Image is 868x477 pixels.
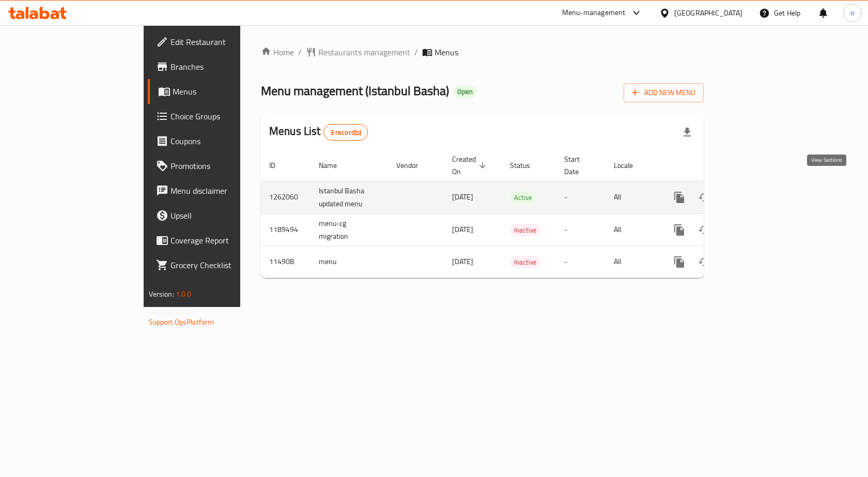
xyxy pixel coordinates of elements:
[171,259,281,271] span: Grocery Checklist
[148,153,289,178] a: Promotions
[311,213,388,246] td: menu-cg migration
[452,190,473,204] span: [DATE]
[173,85,281,98] span: Menus
[414,46,418,58] li: /
[171,60,281,73] span: Branches
[510,159,544,172] span: Status
[614,159,646,172] span: Locale
[318,46,410,58] span: Restaurants management
[306,46,410,58] a: Restaurants management
[556,246,606,278] td: -
[171,135,281,147] span: Coupons
[148,129,289,153] a: Coupons
[323,124,368,141] div: Total records count
[311,181,388,213] td: Istanbul Basha updated menu
[667,250,692,274] button: more
[261,79,449,102] span: Menu management ( Istanbul Basha )
[396,159,431,172] span: Vendor
[452,255,473,268] span: [DATE]
[692,250,717,274] button: Change Status
[667,218,692,242] button: more
[149,315,214,329] a: Support.OpsPlatform
[324,128,368,137] span: 3 record(s)
[261,150,774,278] table: enhanced table
[453,86,477,98] div: Open
[148,178,289,203] a: Menu disclaimer
[149,287,174,301] span: Version:
[510,224,541,236] span: Inactive
[171,110,281,122] span: Choice Groups
[171,36,281,48] span: Edit Restaurant
[176,287,192,301] span: 1.0.0
[269,124,368,141] h2: Menus List
[453,87,477,96] span: Open
[311,246,388,278] td: menu
[148,104,289,129] a: Choice Groups
[556,213,606,246] td: -
[148,253,289,278] a: Grocery Checklist
[171,209,281,222] span: Upsell
[148,203,289,228] a: Upsell
[510,192,536,204] span: Active
[452,153,489,178] span: Created On
[624,83,704,102] button: Add New Menu
[674,7,742,19] div: [GEOGRAPHIC_DATA]
[452,223,473,236] span: [DATE]
[148,79,289,104] a: Menus
[564,153,593,178] span: Start Date
[171,234,281,247] span: Coverage Report
[562,7,626,19] div: Menu-management
[298,46,302,58] li: /
[510,256,541,268] span: Inactive
[171,184,281,197] span: Menu disclaimer
[269,159,289,172] span: ID
[261,46,704,58] nav: breadcrumb
[435,46,458,58] span: Menus
[659,150,774,181] th: Actions
[632,86,695,99] span: Add New Menu
[171,160,281,172] span: Promotions
[510,191,536,204] div: Active
[667,185,692,210] button: more
[606,246,659,278] td: All
[850,7,855,19] span: n
[319,159,350,172] span: Name
[149,305,196,318] span: Get support on:
[148,54,289,79] a: Branches
[675,120,700,145] div: Export file
[556,181,606,213] td: -
[606,181,659,213] td: All
[148,228,289,253] a: Coverage Report
[606,213,659,246] td: All
[148,29,289,54] a: Edit Restaurant
[510,224,541,236] div: Inactive
[510,256,541,268] div: Inactive
[692,185,717,210] button: Change Status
